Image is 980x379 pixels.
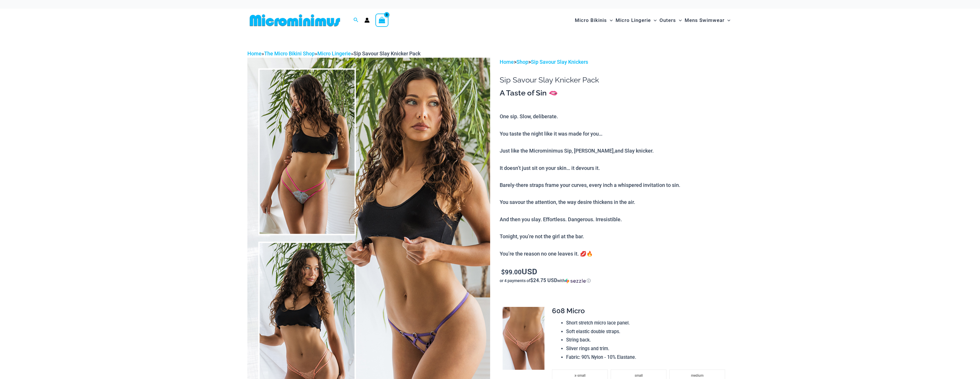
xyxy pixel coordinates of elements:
a: Account icon link [364,18,370,23]
span: medium [691,374,703,378]
a: Home [500,59,514,65]
div: or 4 payments of with [500,278,733,284]
span: x-small [575,374,586,378]
a: Mens SwimwearMenu ToggleMenu Toggle [683,12,732,29]
li: Fabric: 90% Nylon - 10% Elastane. [566,353,728,362]
span: Menu Toggle [676,13,682,28]
li: String back. [566,336,728,344]
a: View Shopping Cart, empty [375,14,389,27]
a: Micro LingerieMenu ToggleMenu Toggle [614,12,658,29]
li: Short stretch micro lace panel. [566,319,728,327]
p: USD [500,267,733,276]
span: Menu Toggle [725,13,730,28]
a: Micro Lingerie [317,50,351,57]
a: The Micro Bikini Shop [264,50,315,57]
p: One sip. Slow, deliberate. You taste the night like it was made for you… Just like the Microminim... [500,112,733,258]
span: $ [501,268,505,276]
li: Soft elastic double straps. [566,327,728,336]
nav: Site Navigation [573,11,733,30]
p: > > [500,58,733,66]
bdi: 99.00 [501,268,522,276]
span: Sip Savour Slay Knicker Pack [353,50,420,57]
span: » » » [247,50,420,57]
h1: Sip Savour Slay Knicker Pack [500,76,733,85]
img: MM SHOP LOGO FLAT [247,14,342,27]
h3: A Taste of Sin 🫦 [500,88,733,98]
a: Search icon link [353,17,359,24]
span: Mens Swimwear [685,13,725,28]
a: Shop [516,59,528,65]
span: Micro Lingerie [616,13,651,28]
a: Micro BikinisMenu ToggleMenu Toggle [573,12,614,29]
div: or 4 payments of$24.75 USDwithSezzle Click to learn more about Sezzle [500,278,733,284]
a: Home [247,50,262,57]
img: Sip Bellini 608 Micro Thong [503,307,544,370]
span: 608 Micro [552,307,585,315]
li: Silver rings and trim. [566,344,728,353]
span: Outers [659,13,676,28]
span: Micro Bikinis [575,13,607,28]
span: Menu Toggle [651,13,657,28]
span: $24.75 USD [530,277,557,284]
a: OutersMenu ToggleMenu Toggle [658,12,683,29]
a: Sip Savour Slay Knickers [531,59,588,65]
span: Menu Toggle [607,13,613,28]
span: small [635,374,643,378]
img: Sezzle [565,278,586,284]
